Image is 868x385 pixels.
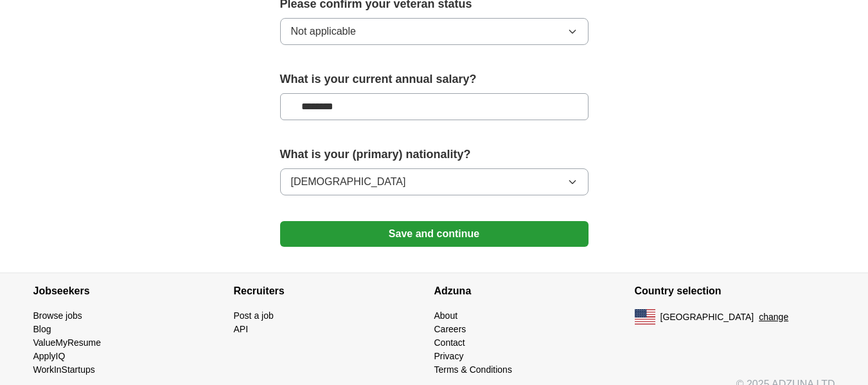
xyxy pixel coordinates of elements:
span: [DEMOGRAPHIC_DATA] [291,174,406,190]
button: [DEMOGRAPHIC_DATA] [280,168,589,195]
a: Terms & Conditions [434,364,512,375]
img: US flag [635,309,655,325]
span: Not applicable [291,24,356,39]
a: Post a job [234,310,274,321]
label: What is your current annual salary? [280,71,589,88]
a: Contact [434,337,465,348]
label: What is your (primary) nationality? [280,146,589,163]
a: ApplyIQ [33,351,66,361]
span: [GEOGRAPHIC_DATA] [660,310,754,324]
a: WorkInStartups [33,364,95,375]
a: API [234,324,249,334]
button: change [759,310,788,324]
a: About [434,310,458,321]
button: Save and continue [280,221,589,247]
a: Browse jobs [33,310,82,321]
a: ValueMyResume [33,337,102,348]
button: Not applicable [280,18,589,45]
a: Careers [434,324,466,334]
h4: Country selection [635,273,835,309]
a: Blog [33,324,51,334]
a: Privacy [434,351,464,361]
